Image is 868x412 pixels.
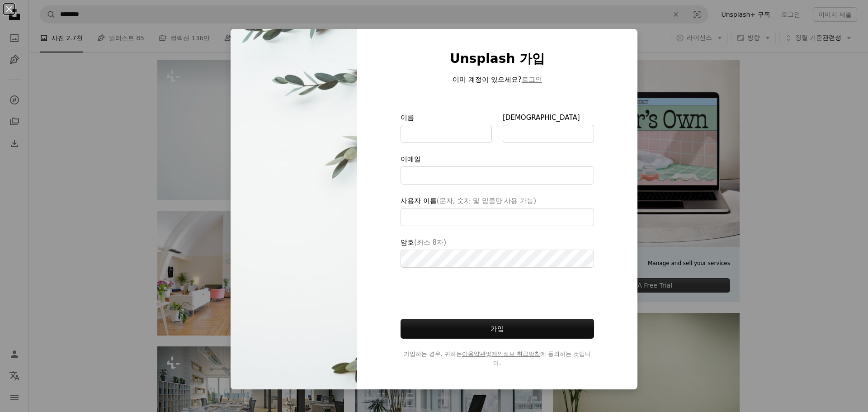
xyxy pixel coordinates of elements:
[462,350,486,357] a: 이용약관
[401,208,594,226] input: 사용자 이름(문자, 숫자 및 밑줄만 사용 가능)
[414,238,446,246] span: (최소 8자)
[401,237,594,268] label: 암호
[503,112,594,143] label: [DEMOGRAPHIC_DATA]
[401,195,594,226] label: 사용자 이름
[401,112,492,143] label: 이름
[401,51,594,67] h1: Unsplash 가입
[401,250,594,268] input: 암호(최소 8자)
[401,166,594,185] input: 이메일
[491,350,540,357] a: 개인정보 취급방침
[401,125,492,143] input: 이름
[522,74,542,85] button: 로그인
[401,350,594,368] span: 가입하는 경우, 귀하는 및 에 동의하는 것입니다.
[401,74,594,85] p: 이미 계정이 있으세요?
[401,154,594,185] label: 이메일
[437,197,536,205] span: (문자, 숫자 및 밑줄만 사용 가능)
[231,29,357,389] img: premium_photo-1668790459273-8d8061d35d36
[401,319,594,339] button: 가입
[503,125,594,143] input: [DEMOGRAPHIC_DATA]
